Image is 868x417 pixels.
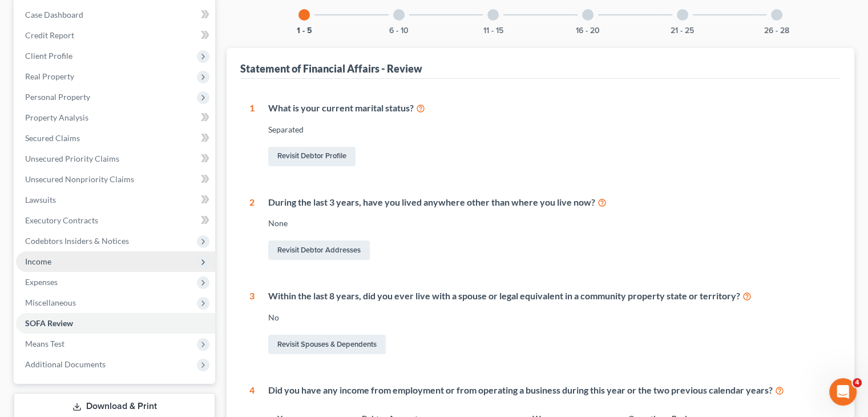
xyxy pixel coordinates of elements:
span: 4 [853,378,862,387]
div: During the last 3 years, have you lived anywhere other than where you live now? [268,196,831,209]
span: Personal Property [25,92,90,102]
div: Within the last 8 years, did you ever live with a spouse or legal equivalent in a community prope... [268,290,831,303]
a: SOFA Review [16,313,215,334]
span: Unsecured Nonpriority Claims [25,174,134,184]
a: Case Dashboard [16,5,215,25]
div: Did you have any income from employment or from operating a business during this year or the two ... [268,384,831,397]
a: Revisit Debtor Profile [268,147,356,166]
a: Secured Claims [16,128,215,149]
span: Additional Documents [25,359,106,369]
span: Lawsuits [25,195,56,205]
button: 1 - 5 [297,27,312,35]
span: Property Analysis [25,113,88,122]
span: Income [25,256,51,266]
a: Unsecured Priority Claims [16,149,215,169]
div: Statement of Financial Affairs - Review [240,62,422,75]
iframe: Intercom live chat [829,378,857,406]
div: What is your current marital status? [268,102,831,115]
span: Executory Contracts [25,215,98,225]
a: Property Analysis [16,107,215,128]
span: Secured Claims [25,133,80,143]
span: SOFA Review [25,318,73,328]
div: 3 [249,290,255,356]
span: Codebtors Insiders & Notices [25,236,129,246]
span: Credit Report [25,30,74,40]
div: Separated [268,124,831,135]
span: Miscellaneous [25,298,76,307]
span: Case Dashboard [25,10,83,19]
button: 6 - 10 [389,27,409,35]
span: Real Property [25,71,74,81]
a: Credit Report [16,25,215,46]
button: 11 - 15 [483,27,503,35]
button: 16 - 20 [576,27,600,35]
button: 21 - 25 [671,27,694,35]
span: Unsecured Priority Claims [25,154,119,163]
span: Client Profile [25,51,72,61]
a: Executory Contracts [16,210,215,231]
a: Lawsuits [16,190,215,210]
span: Expenses [25,277,58,287]
div: 1 [249,102,255,169]
a: Revisit Debtor Addresses [268,240,370,260]
a: Unsecured Nonpriority Claims [16,169,215,190]
span: Means Test [25,339,64,348]
a: Revisit Spouses & Dependents [268,335,386,354]
button: 26 - 28 [764,27,789,35]
div: No [268,312,831,323]
div: None [268,218,831,229]
div: 2 [249,196,255,263]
